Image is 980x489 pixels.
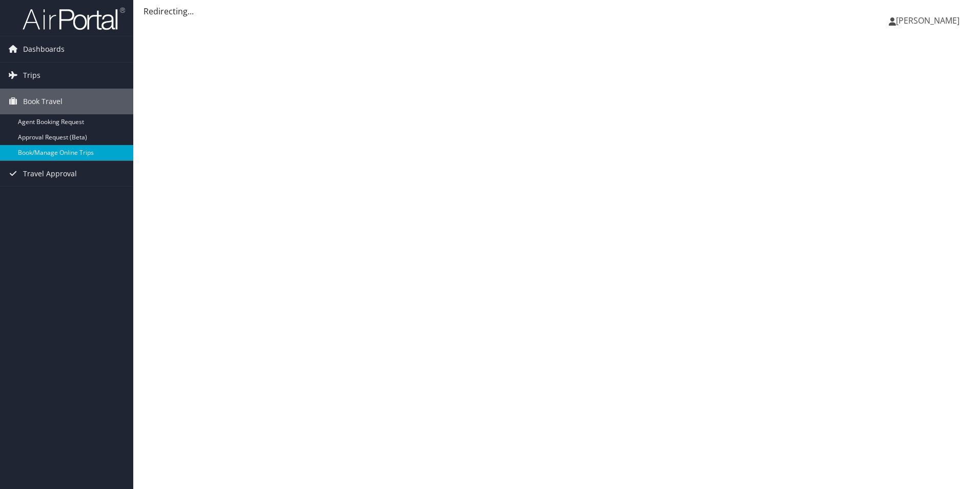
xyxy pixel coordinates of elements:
[889,5,970,36] a: [PERSON_NAME]
[144,5,970,17] div: Redirecting...
[23,161,77,187] span: Travel Approval
[23,36,65,62] span: Dashboards
[896,15,959,26] span: [PERSON_NAME]
[23,89,63,114] span: Book Travel
[23,63,40,88] span: Trips
[23,7,125,31] img: airportal-logo.png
